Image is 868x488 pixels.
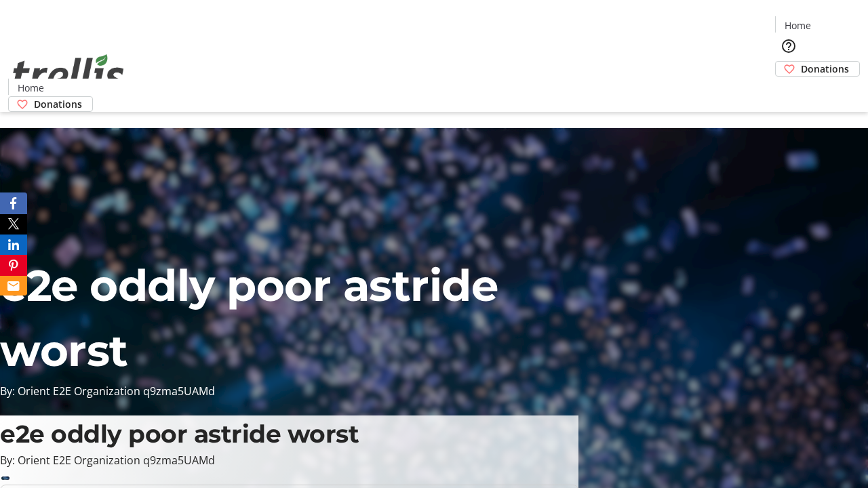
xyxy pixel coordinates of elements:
[801,62,849,76] span: Donations
[8,39,129,107] img: Orient E2E Organization q9zma5UAMd's Logo
[775,33,802,60] button: Help
[18,81,44,95] span: Home
[776,18,819,33] a: Home
[9,81,52,95] a: Home
[775,61,860,77] a: Donations
[775,77,802,104] button: Cart
[8,96,93,112] a: Donations
[785,18,811,33] span: Home
[34,97,82,111] span: Donations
